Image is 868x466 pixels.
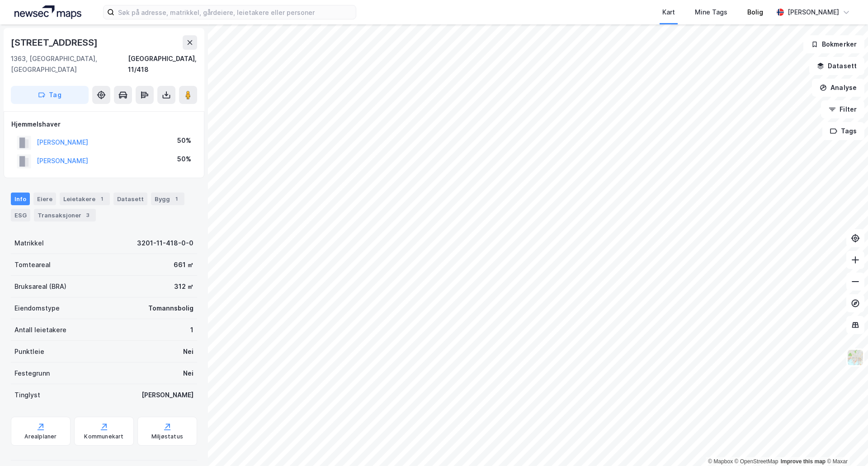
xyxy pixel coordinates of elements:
div: [PERSON_NAME] [788,7,839,18]
div: [GEOGRAPHIC_DATA], 11/418 [128,53,197,75]
div: Info [11,193,30,205]
div: 312 ㎡ [174,281,193,292]
div: Kontrollprogram for chat [823,423,868,466]
img: logo.a4113a55bc3d86da70a041830d287a7e.svg [14,5,81,19]
div: 1 [190,325,193,335]
div: Matrikkel [14,238,44,249]
div: ESG [11,209,30,221]
div: Kart [662,7,675,18]
div: 661 ㎡ [174,259,193,270]
div: 3201-11-418-0-0 [137,238,193,249]
div: Arealplaner [24,433,57,440]
input: Søk på adresse, matrikkel, gårdeiere, leietakere eller personer [114,5,356,19]
div: 50% [177,154,191,165]
button: Datasett [809,57,864,75]
div: Tinglyst [14,390,40,400]
div: Kommunekart [84,433,123,440]
div: Miljøstatus [151,433,183,440]
div: Datasett [113,193,147,205]
div: Nei [183,346,193,357]
div: Bruksareal (BRA) [14,281,66,292]
div: Festegrunn [14,368,50,379]
div: [STREET_ADDRESS] [11,35,99,50]
img: Z [847,349,864,366]
div: Punktleie [14,346,44,357]
div: Mine Tags [695,7,727,18]
button: Filter [821,100,864,118]
div: Bygg [151,193,184,205]
div: [PERSON_NAME] [142,390,193,400]
div: Tomteareal [14,259,51,270]
div: Leietakere [60,193,110,205]
button: Analyse [812,79,864,97]
a: Mapbox [708,458,733,465]
a: Improve this map [781,458,826,465]
div: 3 [83,211,92,220]
div: Transaksjoner [34,209,96,221]
div: Hjemmelshaver [11,119,197,130]
a: OpenStreetMap [735,458,778,465]
button: Bokmerker [803,35,864,53]
button: Tags [822,122,864,140]
div: Eiere [33,193,56,205]
div: 1 [172,194,181,203]
div: 1363, [GEOGRAPHIC_DATA], [GEOGRAPHIC_DATA] [11,53,128,75]
div: Bolig [747,7,763,18]
div: 50% [177,135,191,146]
div: Nei [183,368,193,379]
div: Eiendomstype [14,303,60,314]
div: Antall leietakere [14,325,66,335]
div: Tomannsbolig [148,303,193,314]
iframe: Chat Widget [823,423,868,466]
div: 1 [97,194,106,203]
button: Tag [11,86,89,104]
